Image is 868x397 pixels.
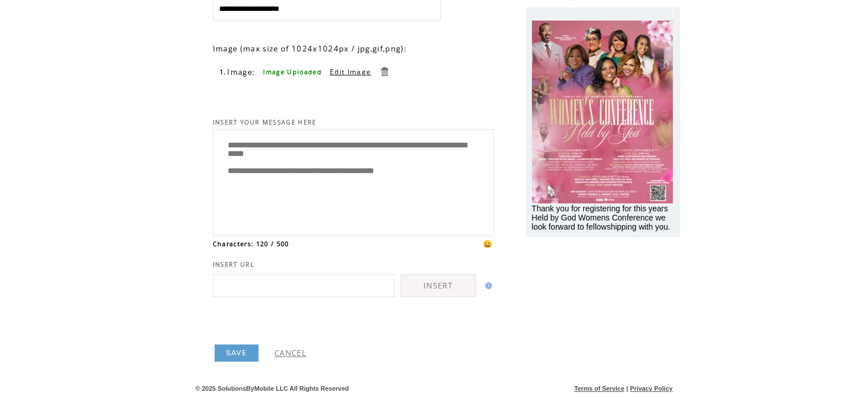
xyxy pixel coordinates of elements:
[379,66,390,77] a: Delete this item
[330,67,371,77] a: Edit Image
[532,204,671,231] span: Thank you for registering for this years Held by God Womens Conference we look forward to fellows...
[213,260,255,268] span: INSERT URL
[215,344,259,362] a: SAVE
[274,348,306,358] a: CANCEL
[213,240,289,248] span: Characters: 120 / 500
[630,385,673,392] a: Privacy Policy
[213,118,317,126] span: INSERT YOUR MESSAGE HERE
[626,385,628,392] span: |
[574,385,624,392] a: Terms of Service
[483,239,493,249] span: 😀
[196,385,349,392] span: © 2025 SolutionsByMobile LLC All Rights Reserved
[227,67,255,77] span: Image:
[220,68,227,76] span: 1.
[263,68,322,76] span: Image Uploaded
[401,274,476,297] a: INSERT
[213,43,407,54] span: Image (max size of 1024x1024px / jpg,gif,png):
[482,282,492,289] img: help.gif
